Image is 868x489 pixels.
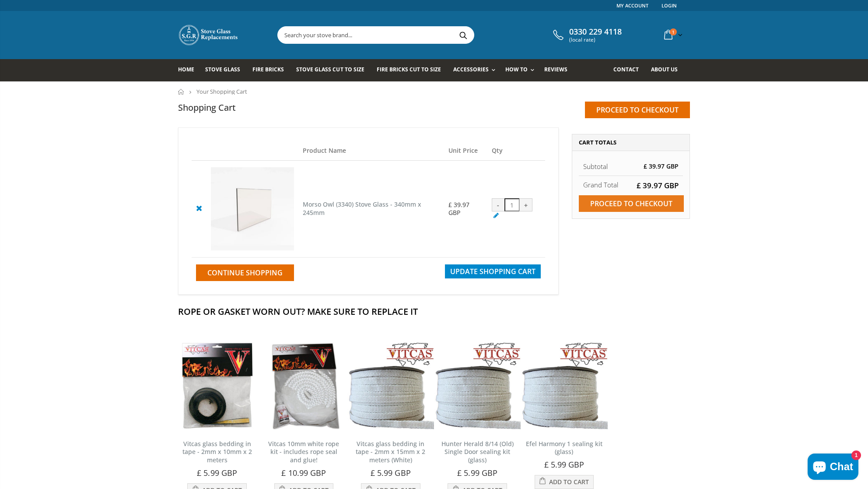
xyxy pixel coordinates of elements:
span: About us [651,66,678,73]
span: (local rate) [569,37,622,43]
a: Efel Harmony 1 sealing kit (glass) [526,440,602,456]
span: Reviews [544,66,567,73]
span: Accessories [453,66,489,73]
span: £ 39.97 GBP [637,180,679,190]
span: Home [178,66,194,73]
button: Search [453,27,473,43]
div: + [519,198,532,211]
span: Fire Bricks Cut To Size [377,66,441,73]
a: 0330 229 4118 (local rate) [551,27,622,43]
a: About us [651,59,684,81]
a: Vitcas glass bedding in tape - 2mm x 10mm x 2 meters [182,440,252,464]
img: Vitcas stove glass bedding in tape [174,342,260,429]
a: How To [505,59,539,81]
input: Proceed to checkout [585,102,690,118]
img: Stove Glass Replacement [178,24,239,46]
span: £ 5.99 GBP [197,468,237,478]
span: Stove Glass Cut To Size [296,66,364,73]
a: Home [178,59,201,81]
span: Subtotal [583,162,608,171]
span: £ 5.99 GBP [371,468,411,478]
div: - [492,198,505,211]
th: Product Name [298,141,444,161]
a: Home [178,89,185,95]
strong: Grand Total [583,180,618,189]
a: Vitcas 10mm white rope kit - includes rope seal and glue! [268,440,339,464]
a: Fire Bricks Cut To Size [377,59,448,81]
a: 1 [661,26,684,43]
span: £ 5.99 GBP [457,468,497,478]
span: How To [505,66,528,73]
span: Add to Cart [549,478,589,486]
a: Contact [613,59,645,81]
th: Unit Price [444,141,487,161]
span: 0330 229 4118 [569,27,622,37]
img: Vitcas white rope, glue and gloves kit 10mm [260,342,347,429]
img: Morso Owl (3340) Stove Glass - 340mm x 245mm [211,167,294,250]
a: Vitcas glass bedding in tape - 2mm x 15mm x 2 meters (White) [356,440,425,464]
img: Vitcas stove glass bedding in tape [434,342,521,429]
button: Update Shopping Cart [445,264,541,278]
span: Stove Glass [205,66,240,73]
h1: Shopping Cart [178,102,236,113]
span: £ 39.97 GBP [644,162,679,170]
a: Hunter Herald 8/14 (Old) Single Door sealing kit (glass) [441,440,514,464]
input: Search your stove brand... [278,27,572,43]
img: Vitcas stove glass bedding in tape [347,342,434,429]
img: Vitcas stove glass bedding in tape [521,342,607,429]
span: Continue Shopping [207,268,283,278]
button: Add to Cart [535,475,594,489]
span: Cart Totals [579,138,616,146]
span: Update Shopping Cart [450,267,535,276]
h2: Rope Or Gasket Worn Out? Make Sure To Replace It [178,306,690,317]
span: £ 5.99 GBP [544,459,584,470]
span: 1 [670,28,677,35]
span: Your Shopping Cart [196,88,247,95]
span: Fire Bricks [252,66,284,73]
a: Accessories [453,59,500,81]
a: Reviews [544,59,574,81]
a: Stove Glass Cut To Size [296,59,371,81]
a: Stove Glass [205,59,247,81]
th: Qty [487,141,545,161]
input: Proceed to checkout [579,195,684,212]
a: Morso Owl (3340) Stove Glass - 340mm x 245mm [303,200,421,217]
inbox-online-store-chat: Shopify online store chat [805,454,861,482]
a: Fire Bricks [252,59,290,81]
span: £ 39.97 GBP [448,201,469,217]
a: Continue Shopping [196,264,294,281]
span: Contact [613,66,639,73]
span: £ 10.99 GBP [281,468,326,478]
